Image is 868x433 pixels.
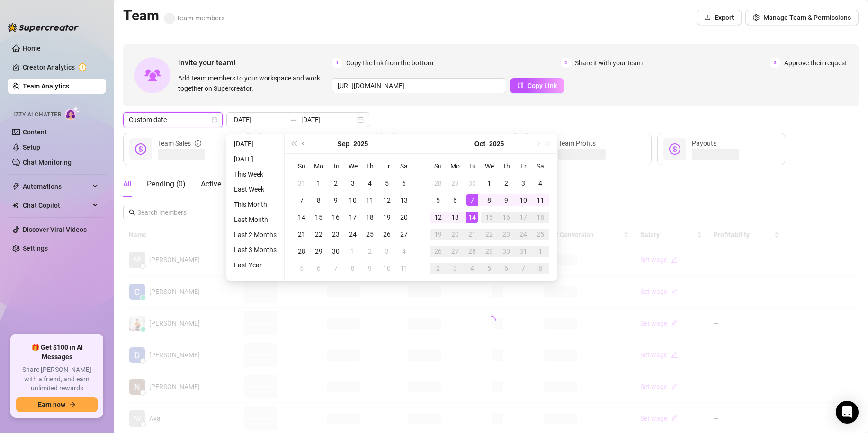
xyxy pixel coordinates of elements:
span: Team Profits [558,140,596,147]
div: 23 [501,229,512,240]
td: 2025-09-30 [327,243,344,260]
span: Copy the link from the bottom [346,58,433,68]
th: Fr [515,158,532,175]
span: Add team members to your workspace and work together on Supercreator. [178,73,328,94]
div: 26 [432,246,444,257]
td: 2025-10-04 [395,243,412,260]
td: 2025-10-31 [515,243,532,260]
th: Tu [464,158,481,175]
span: 🎁 Get $100 in AI Messages [16,343,98,362]
div: 28 [296,246,307,257]
div: 16 [501,212,512,223]
a: Settings [23,245,48,252]
div: 3 [449,263,461,274]
td: 2025-09-04 [361,175,378,192]
div: 1 [535,246,546,257]
button: Export [697,10,742,25]
div: 11 [398,263,410,274]
li: Last Week [230,184,280,195]
div: 30 [330,246,341,257]
td: 2025-11-04 [464,260,481,277]
th: Su [293,158,310,175]
div: 2 [364,246,376,257]
span: arrow-right [69,401,76,408]
td: 2025-09-12 [378,192,395,209]
div: 13 [449,212,461,223]
span: swap-right [290,116,297,124]
td: 2025-09-30 [464,175,481,192]
td: 2025-09-23 [327,226,344,243]
div: 18 [364,212,376,223]
th: Sa [395,158,412,175]
div: 3 [381,246,393,257]
td: 2025-10-08 [481,192,498,209]
td: 2025-10-19 [430,226,447,243]
span: Earn now [38,401,65,408]
button: Choose a month [474,134,485,153]
th: We [344,158,361,175]
td: 2025-11-03 [447,260,464,277]
div: 2 [501,177,512,189]
div: 21 [466,229,478,240]
th: Tu [327,158,344,175]
td: 2025-09-19 [378,209,395,226]
div: 16 [330,212,341,223]
td: 2025-10-24 [515,226,532,243]
div: 5 [483,263,495,274]
span: Chat Copilot [23,198,90,213]
td: 2025-09-28 [430,175,447,192]
td: 2025-10-18 [532,209,549,226]
div: 29 [313,246,324,257]
td: 2025-10-29 [481,243,498,260]
div: 31 [518,246,529,257]
div: 24 [518,229,529,240]
li: Last 3 Months [230,244,280,256]
div: 23 [330,229,341,240]
div: 1 [483,177,495,189]
div: 30 [501,246,512,257]
div: 15 [313,212,324,223]
li: Last Month [230,214,280,225]
div: 17 [347,212,358,223]
td: 2025-09-11 [361,192,378,209]
td: 2025-10-07 [327,260,344,277]
td: 2025-08-31 [293,175,310,192]
td: 2025-09-20 [395,209,412,226]
div: 10 [381,263,393,274]
div: 7 [296,194,307,206]
div: 8 [535,263,546,274]
div: 28 [432,177,444,189]
span: Automations [23,179,90,194]
span: 1 [332,58,342,68]
span: search [129,209,135,216]
td: 2025-10-28 [464,243,481,260]
td: 2025-10-11 [395,260,412,277]
td: 2025-11-08 [532,260,549,277]
span: team members [164,14,225,22]
td: 2025-11-05 [481,260,498,277]
td: 2025-09-29 [310,243,327,260]
li: Last Year [230,259,280,271]
button: Manage Team & Permissions [745,10,859,25]
div: 1 [313,177,324,189]
td: 2025-10-05 [430,192,447,209]
div: 9 [501,194,512,206]
span: 2 [561,58,571,68]
td: 2025-09-25 [361,226,378,243]
div: 12 [381,194,393,206]
div: 6 [501,263,512,274]
div: 29 [483,246,495,257]
td: 2025-11-02 [430,260,447,277]
div: Pending ( 0 ) [147,178,186,190]
span: Izzy AI Chatter [13,110,61,119]
td: 2025-10-15 [481,209,498,226]
div: 14 [466,212,478,223]
div: 18 [535,212,546,223]
div: 11 [535,194,546,206]
td: 2025-10-27 [447,243,464,260]
div: 7 [518,263,529,274]
li: Last 2 Months [230,229,280,240]
td: 2025-10-30 [498,243,515,260]
td: 2025-09-29 [447,175,464,192]
span: info-circle [195,138,201,149]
